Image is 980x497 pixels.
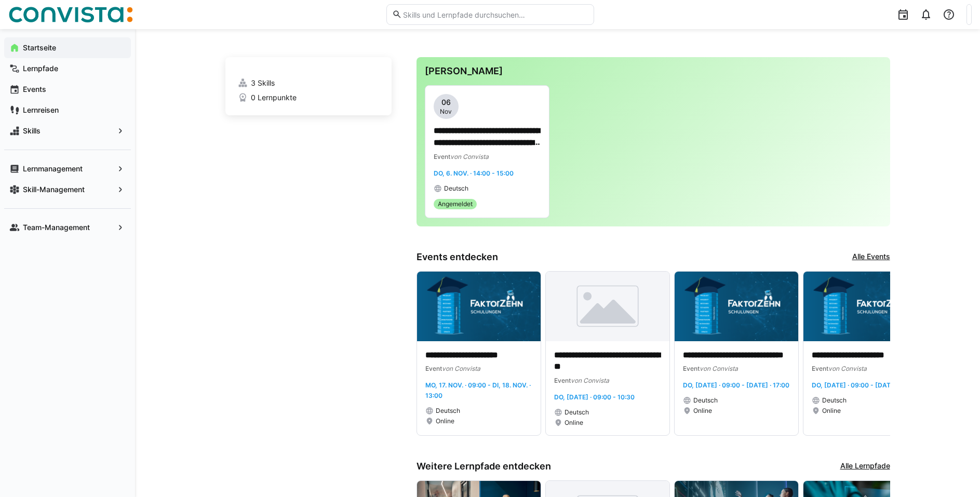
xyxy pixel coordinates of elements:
img: image [417,272,541,341]
span: Event [554,377,571,384]
span: von Convista [700,365,738,372]
h3: [PERSON_NAME] [425,65,882,77]
img: image [546,272,669,341]
span: Do, [DATE] · 09:00 - [DATE] · 17:00 [812,381,918,389]
h3: Events entdecken [417,251,498,263]
span: Deutsch [444,184,468,193]
span: Online [436,417,454,425]
span: Event [425,365,442,372]
span: Deutsch [565,408,589,417]
span: 0 Lernpunkte [251,92,297,103]
span: Nov [440,108,452,116]
a: Alle Lernpfade [840,461,890,472]
a: 3 Skills [238,78,379,88]
span: Event [812,365,828,372]
span: Do, [DATE] · 09:00 - 10:30 [554,393,635,401]
span: von Convista [571,377,609,384]
span: Online [822,407,841,415]
h3: Weitere Lernpfade entdecken [417,461,551,472]
span: 06 [441,97,451,108]
span: Event [683,365,700,372]
span: von Convista [450,153,489,160]
img: image [675,272,798,341]
span: Do, 6. Nov. · 14:00 - 15:00 [434,169,514,177]
span: Deutsch [436,407,460,415]
span: Deutsch [822,396,847,405]
span: Do, [DATE] · 09:00 - [DATE] · 17:00 [683,381,789,389]
span: von Convista [442,365,480,372]
a: Alle Events [852,251,890,263]
span: Deutsch [693,396,718,405]
span: Event [434,153,450,160]
span: Angemeldet [438,200,473,208]
span: von Convista [828,365,867,372]
input: Skills und Lernpfade durchsuchen… [402,10,588,19]
span: Mo, 17. Nov. · 09:00 - Di, 18. Nov. · 13:00 [425,381,531,399]
span: Online [693,407,712,415]
span: Online [565,419,583,427]
span: 3 Skills [251,78,275,88]
img: image [803,272,927,341]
